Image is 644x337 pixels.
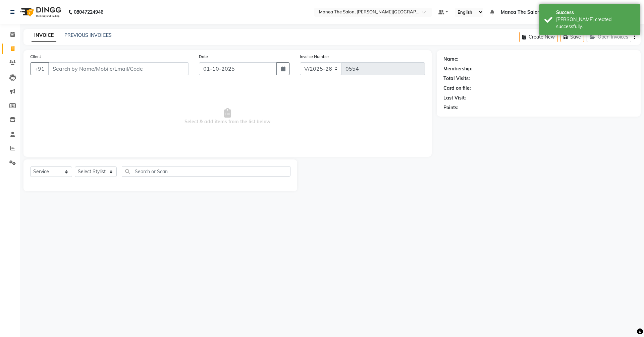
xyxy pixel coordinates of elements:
[560,32,584,42] button: Save
[64,32,112,38] a: PREVIOUS INVOICES
[74,3,103,21] b: 08047224946
[17,3,63,21] img: logo
[443,56,459,63] div: Name:
[30,54,41,60] label: Client
[443,65,473,72] div: Membership:
[199,54,208,60] label: Date
[556,16,635,30] div: Bill created successfully.
[443,94,466,102] div: Last Visit:
[122,166,290,177] input: Search or Scan
[587,32,631,42] button: Open Invoices
[443,104,459,111] div: Points:
[556,9,635,16] div: Success
[443,85,471,92] div: Card on file:
[32,29,56,42] a: INVOICE
[48,62,189,75] input: Search by Name/Mobile/Email/Code
[300,54,329,60] label: Invoice Number
[501,9,631,16] span: Manea The Salon, [PERSON_NAME][GEOGRAPHIC_DATA]
[443,75,470,82] div: Total Visits:
[30,83,425,150] span: Select & add items from the list below
[30,62,49,75] button: +91
[519,32,558,42] button: Create New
